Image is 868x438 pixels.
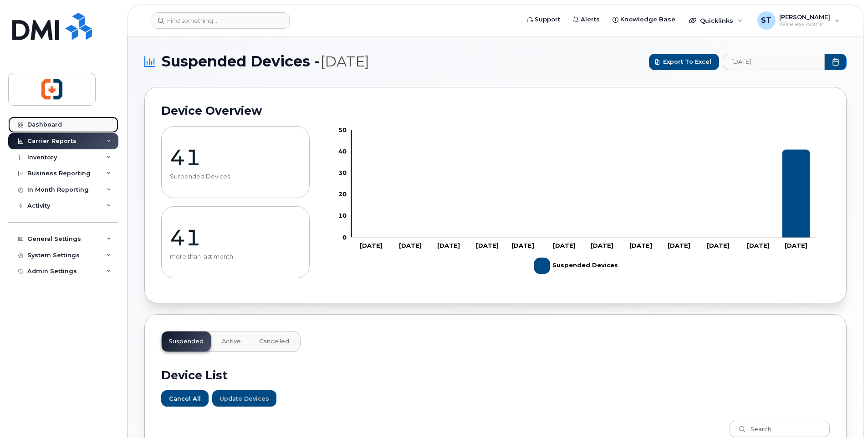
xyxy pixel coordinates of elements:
[170,144,301,171] p: 41
[161,104,830,117] h2: Device Overview
[342,234,347,241] tspan: 0
[747,242,770,249] tspan: [DATE]
[399,242,422,249] tspan: [DATE]
[476,242,499,249] tspan: [DATE]
[553,242,576,249] tspan: [DATE]
[730,421,830,437] input: Search
[511,242,534,249] tspan: [DATE]
[212,390,276,407] button: Update Devices
[161,368,830,382] h2: Device List
[338,126,347,133] tspan: 50
[357,150,810,238] g: Suspended Devices
[723,54,825,70] input: archived_billing_data
[170,224,301,251] p: 41
[161,390,209,407] button: Cancel All
[170,253,301,260] p: more than last month
[338,148,347,155] tspan: 40
[591,242,613,249] tspan: [DATE]
[170,173,301,180] p: Suspended Devices
[649,54,719,70] button: Export to Excel
[169,394,201,403] span: Cancel All
[785,242,807,249] tspan: [DATE]
[707,242,730,249] tspan: [DATE]
[338,212,347,219] tspan: 10
[259,338,289,345] span: Cancelled
[534,254,618,278] g: Suspended Devices
[220,394,269,403] span: Update Devices
[663,57,711,66] span: Export to Excel
[338,126,816,278] g: Chart
[629,242,652,249] tspan: [DATE]
[534,254,618,278] g: Legend
[668,242,691,249] tspan: [DATE]
[222,338,241,345] span: Active
[320,53,369,70] span: [DATE]
[360,242,383,249] tspan: [DATE]
[825,54,847,70] button: Choose Date
[437,242,460,249] tspan: [DATE]
[338,169,347,176] tspan: 30
[338,190,347,198] tspan: 20
[162,53,369,71] span: Suspended Devices -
